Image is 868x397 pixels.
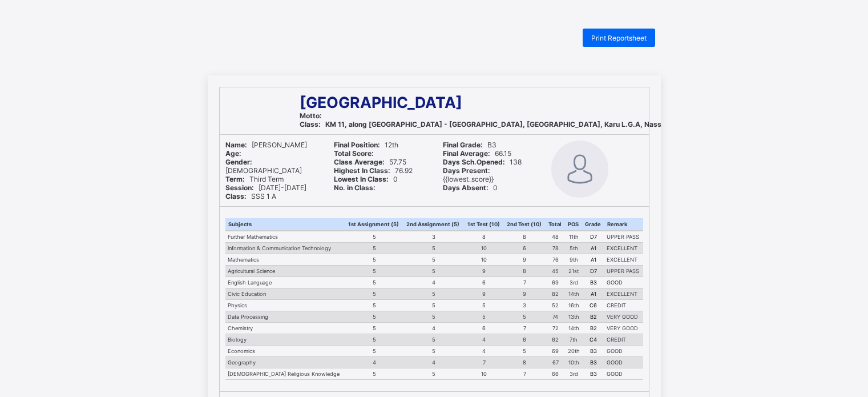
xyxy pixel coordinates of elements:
td: Further Mathematics [225,231,346,243]
td: 6 [465,323,504,334]
td: 6 [504,334,546,346]
td: 8 [504,231,546,243]
b: Class: [225,192,247,200]
span: 12th [334,141,398,149]
td: 66 [546,368,565,380]
td: Civic Education [225,288,346,300]
td: VERY GOOD [604,311,643,323]
td: D7 [582,266,604,277]
td: 10th [565,357,582,368]
td: UPPER PASS [604,266,643,277]
td: A1 [582,288,604,300]
td: EXCELLENT [604,254,643,266]
td: 72 [546,323,565,334]
span: [DATE]-[DATE] [225,183,306,192]
b: Class Average: [334,158,385,166]
span: [DEMOGRAPHIC_DATA] [225,158,302,175]
td: 14th [565,323,582,334]
b: Term: [225,175,245,183]
td: Chemistry [225,323,346,334]
td: 5 [504,346,546,357]
td: B2 [582,323,604,334]
b: Final Position: [334,141,380,149]
td: 14th [565,288,582,300]
td: 5 [504,311,546,323]
td: 5 [345,334,403,346]
td: 69 [546,346,565,357]
td: 4 [403,323,464,334]
td: Economics [225,346,346,357]
td: B2 [582,311,604,323]
span: B3 [443,141,496,149]
td: A1 [582,254,604,266]
b: Final Grade: [443,141,483,149]
td: 4 [465,346,504,357]
td: D7 [582,231,604,243]
td: 8 [504,357,546,368]
td: Mathematics [225,254,346,266]
th: Grade [582,218,604,231]
td: Biology [225,334,346,346]
td: 7 [504,323,546,334]
td: 69 [546,277,565,288]
b: Days Sch.Opened: [443,158,505,166]
td: 62 [546,334,565,346]
td: B3 [582,368,604,380]
td: 78 [546,243,565,254]
td: VERY GOOD [604,323,643,334]
td: B3 [582,346,604,357]
td: 5 [403,266,464,277]
span: KM 11, along [GEOGRAPHIC_DATA] - [GEOGRAPHIC_DATA], [GEOGRAPHIC_DATA], Karu L.G.A, Nassarawa State., [300,120,706,129]
td: 7 [504,277,546,288]
td: 82 [546,288,565,300]
b: Lowest In Class: [334,175,389,183]
b: Days Absent: [443,183,488,192]
td: 10 [465,243,504,254]
td: 48 [546,231,565,243]
td: 5 [403,311,464,323]
span: 0 [443,183,498,192]
td: A1 [582,243,604,254]
b: Motto: [300,111,322,120]
span: SSS 1 A [225,192,276,200]
span: 138 [443,158,522,166]
td: 5 [465,311,504,323]
td: C6 [582,300,604,311]
b: No. in Class: [334,183,376,192]
td: 20th [565,346,582,357]
b: Total Score: [334,149,374,158]
td: 7th [565,334,582,346]
td: 4 [465,334,504,346]
td: 3rd [565,277,582,288]
b: Age: [225,149,241,158]
td: Geography [225,357,346,368]
td: 7 [504,368,546,380]
b: Gender: [225,158,252,166]
td: 5 [403,254,464,266]
span: 57.75 [334,158,406,166]
td: 5 [403,243,464,254]
td: 5 [345,243,403,254]
td: 9 [504,254,546,266]
td: Agricultural Science [225,266,346,277]
td: 21st [565,266,582,277]
td: B3 [582,277,604,288]
td: 9 [504,288,546,300]
b: Class: [300,120,321,129]
td: 5 [345,254,403,266]
td: 5 [345,231,403,243]
th: Total [546,218,565,231]
td: Data Processing [225,311,346,323]
td: 4 [403,357,464,368]
th: 1st Test (10) [465,218,504,231]
td: 5 [345,300,403,311]
th: 1st Assignment (5) [345,218,403,231]
td: 11th [565,231,582,243]
b: Session: [225,183,254,192]
td: 5 [345,277,403,288]
span: 0 [334,175,398,183]
td: 10 [465,254,504,266]
td: 5 [465,300,504,311]
td: C4 [582,334,604,346]
td: 16th [565,300,582,311]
